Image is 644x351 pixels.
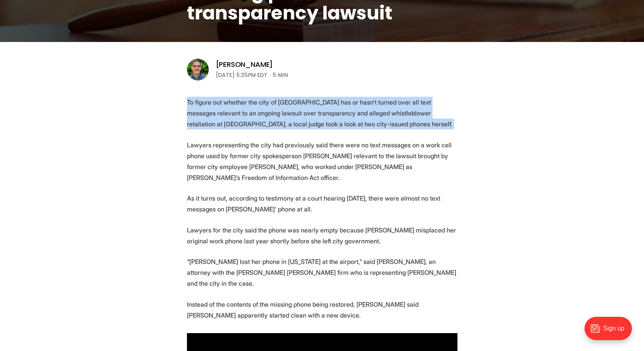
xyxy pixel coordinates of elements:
[187,140,457,183] p: Lawyers representing the city had previously said there were no text messages on a work cell phon...
[273,70,288,80] span: 5 min
[578,313,644,351] iframe: portal-trigger
[187,193,457,215] p: As it turns out, according to testimony at a court hearing [DATE], there were almost no text mess...
[187,299,457,321] p: Instead of the contents of the missing phone being restored, [PERSON_NAME] said [PERSON_NAME] app...
[187,59,209,80] img: Graham Moomaw
[187,256,457,289] p: “[PERSON_NAME] lost her phone in [US_STATE] at the airport,” said [PERSON_NAME], an attorney with...
[187,97,457,129] p: To figure out whether the city of [GEOGRAPHIC_DATA] has or hasn’t turned over all text messages r...
[216,70,267,80] time: [DATE] 5:35PM EDT
[216,60,273,69] a: [PERSON_NAME]
[187,225,457,246] p: Lawyers for the city said the phone was nearly empty because [PERSON_NAME] misplaced her original...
